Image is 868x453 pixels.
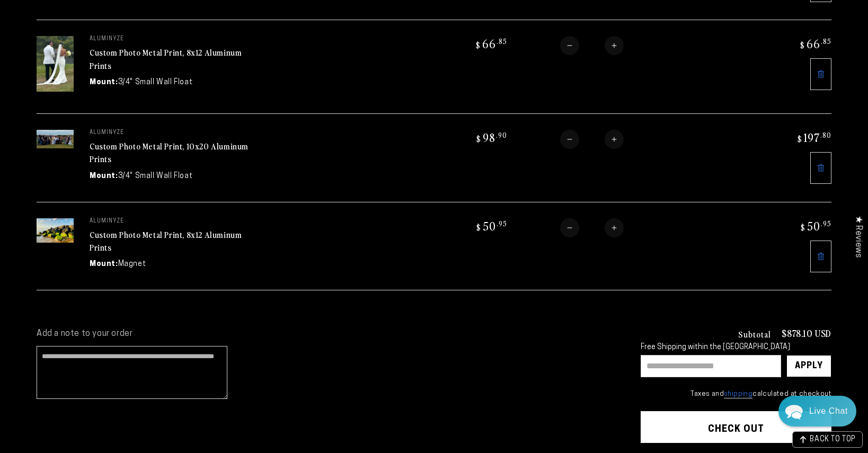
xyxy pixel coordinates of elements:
sup: .95 [497,219,507,228]
dt: Mount: [90,259,118,270]
span: $ [476,40,481,50]
div: Free Shipping within the [GEOGRAPHIC_DATA] [641,343,831,352]
sup: .85 [821,37,831,46]
dd: 3/4" Small Wall Float [118,77,193,88]
a: Custom Photo Metal Print, 8x12 Aluminum Prints [90,228,242,254]
bdi: 197 [796,130,831,145]
a: Custom Photo Metal Print, 10x20 Aluminum Prints [90,140,249,165]
div: Click to open Judge.me floating reviews tab [848,207,868,266]
bdi: 50 [799,218,831,233]
bdi: 98 [475,130,507,145]
dt: Mount: [90,77,118,88]
p: aluminyze [90,130,249,136]
span: $ [800,40,805,50]
input: Quantity for Custom Photo Metal Print, 8x12 Aluminum Prints [579,218,605,237]
sup: .85 [497,37,507,46]
div: Contact Us Directly [809,396,848,427]
a: shipping [724,390,752,398]
dd: Magnet [118,259,146,270]
input: Quantity for Custom Photo Metal Print, 8x12 Aluminum Prints [579,36,605,55]
span: $ [801,222,805,233]
bdi: 66 [799,36,831,51]
p: aluminyze [90,36,249,42]
dd: 3/4" Small Wall Float [118,171,193,182]
bdi: 66 [474,36,507,51]
span: $ [476,134,481,144]
button: Check out [641,411,831,443]
a: Custom Photo Metal Print, 8x12 Aluminum Prints [90,46,242,72]
img: 8"x12" Rectangle White Glossy Aluminyzed Photo [37,36,74,92]
dt: Mount: [90,171,118,182]
input: Quantity for Custom Photo Metal Print, 10x20 Aluminum Prints [579,130,605,149]
h3: Subtotal [738,330,771,338]
span: $ [798,134,802,144]
bdi: 50 [475,218,507,233]
span: $ [476,222,481,233]
img: 8"x12" Rectangle White Glossy Aluminyzed Photo [37,218,74,243]
a: Remove 8"x12" Rectangle White Glossy Aluminyzed Photo [810,241,831,272]
span: BACK TO TOP [810,436,856,443]
sup: .95 [821,219,831,228]
div: Chat widget toggle [778,396,856,427]
small: Taxes and calculated at checkout [641,389,831,399]
sup: .80 [820,130,831,139]
p: aluminyze [90,218,249,225]
sup: .90 [496,130,507,139]
div: Apply [795,356,823,377]
label: Add a note to your order [37,328,619,340]
a: Remove 10"x20" Rectangle White Glossy Aluminyzed Photo [810,152,831,184]
a: Remove 8"x12" Rectangle White Glossy Aluminyzed Photo [810,58,831,90]
p: $878.10 USD [782,328,831,338]
img: 10"x20" Rectangle White Glossy Aluminyzed Photo [37,130,74,148]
